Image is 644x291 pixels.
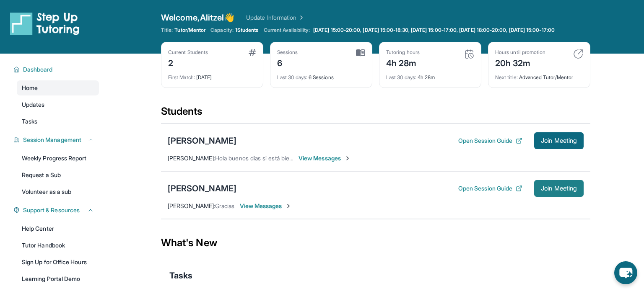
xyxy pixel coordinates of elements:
img: logo [10,12,80,35]
div: 4h 28m [386,56,420,69]
div: Tutoring hours [386,49,420,56]
button: Open Session Guide [458,184,522,193]
span: View Messages [299,154,351,162]
img: Chevron-Right [285,203,292,209]
span: Join Meeting [541,186,577,191]
a: Updates [17,97,99,112]
a: Tutor Handbook [17,238,99,253]
div: [PERSON_NAME] [168,183,236,194]
div: Students [161,105,590,123]
div: 6 Sessions [277,69,365,81]
span: 1 Students [235,27,259,33]
span: Updates [22,100,45,109]
span: [PERSON_NAME] : [168,155,215,162]
a: Home [17,80,99,95]
img: card [573,49,583,59]
img: card [249,49,256,56]
span: Last 30 days : [277,74,307,80]
button: Open Session Guide [458,136,522,145]
div: 2 [168,56,208,69]
a: Update Information [246,13,305,22]
div: Sessions [277,49,298,56]
span: Home [22,84,38,92]
span: Tasks [22,117,37,126]
span: Current Availability: [264,27,310,33]
a: Tasks [17,114,99,129]
span: Join Meeting [541,138,577,143]
span: Tasks [169,270,192,281]
span: Support & Resources [23,206,80,214]
a: Request a Sub [17,167,99,183]
button: Support & Resources [20,206,94,214]
img: Chevron Right [296,13,305,22]
div: 4h 28m [386,69,474,81]
button: Session Management [20,136,94,144]
a: Weekly Progress Report [17,151,99,166]
a: [DATE] 15:00-20:00, [DATE] 15:00-18:30, [DATE] 15:00-17:00, [DATE] 18:00-20:00, [DATE] 15:00-17:00 [312,27,556,33]
span: Session Management [23,136,81,144]
a: Sign Up for Office Hours [17,255,99,270]
button: Dashboard [20,65,94,74]
div: [DATE] [168,69,256,81]
img: card [356,49,365,57]
div: What's New [161,224,590,261]
span: Next title : [495,74,518,80]
button: Join Meeting [534,132,584,149]
span: [PERSON_NAME] : [168,202,215,209]
a: Learning Portal Demo [17,271,99,286]
a: Volunteer as a sub [17,184,99,199]
span: Last 30 days : [386,74,416,80]
span: Gracias [215,202,235,209]
div: Advanced Tutor/Mentor [495,69,583,81]
img: card [464,49,474,59]
button: Join Meeting [534,180,584,197]
div: 6 [277,56,298,69]
span: Tutor/Mentor [174,27,205,33]
span: Dashboard [23,65,53,74]
span: First Match : [168,74,195,80]
div: Current Students [168,49,208,56]
span: Hola buenos días si está bien gracias [215,155,313,162]
div: [PERSON_NAME] [168,135,236,147]
div: Hours until promotion [495,49,545,56]
span: Welcome, Alitzel 👋 [161,12,234,23]
div: 20h 32m [495,56,545,69]
button: chat-button [614,261,637,284]
span: View Messages [240,202,292,210]
img: Chevron-Right [344,155,351,162]
span: [DATE] 15:00-20:00, [DATE] 15:00-18:30, [DATE] 15:00-17:00, [DATE] 18:00-20:00, [DATE] 15:00-17:00 [313,27,555,33]
span: Capacity: [210,27,234,33]
a: Help Center [17,221,99,236]
span: Title: [161,27,173,33]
